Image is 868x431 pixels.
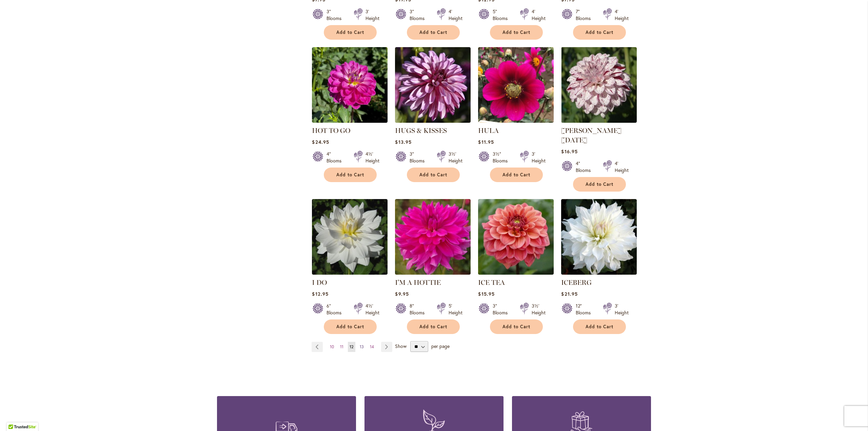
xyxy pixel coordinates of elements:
div: 3" Blooms [327,8,346,22]
a: ICEBERG [561,270,637,276]
a: HULIN'S CARNIVAL [561,118,637,124]
span: Add to Cart [586,30,613,35]
a: 10 [328,342,336,352]
a: I'M A HOTTIE [395,278,441,287]
span: Add to Cart [419,30,447,35]
span: Add to Cart [502,172,530,178]
a: 11 [338,342,345,352]
a: I'm A Hottie [395,270,471,276]
a: HOT TO GO [312,118,388,124]
iframe: Launch Accessibility Center [5,407,24,426]
span: Add to Cart [586,181,613,187]
img: I DO [312,199,388,275]
span: Add to Cart [336,30,364,35]
a: ICE TEA [478,278,505,287]
span: Add to Cart [419,324,447,330]
button: Add to Cart [324,25,377,40]
button: Add to Cart [573,25,626,40]
span: Add to Cart [586,324,613,330]
div: 5' Height [449,302,462,316]
a: ICE TEA [478,270,554,276]
div: 4" Blooms [576,160,595,174]
span: Add to Cart [336,324,364,330]
img: HUGS & KISSES [395,47,471,123]
a: 14 [368,342,376,352]
img: I'm A Hottie [395,199,471,275]
div: 3' Height [615,302,629,316]
button: Add to Cart [407,319,460,334]
button: Add to Cart [490,319,543,334]
img: ICEBERG [561,199,637,275]
div: 3' Height [532,151,546,164]
span: Add to Cart [502,324,530,330]
div: 3" Blooms [410,151,429,164]
div: 4' Height [449,8,462,22]
span: 10 [330,344,334,349]
span: $15.95 [478,291,494,297]
span: $13.95 [395,139,411,145]
div: 3½" Blooms [493,151,512,164]
div: 3" Blooms [410,8,429,22]
div: 3½' Height [532,302,546,316]
a: [PERSON_NAME] [DATE] [561,126,622,144]
div: 3½' Height [449,151,462,164]
span: $11.95 [478,139,494,145]
span: Add to Cart [336,172,364,178]
div: 3' Height [366,8,379,22]
span: 13 [360,344,364,349]
div: 4" Blooms [327,151,346,164]
a: HOT TO GO [312,126,350,135]
button: Add to Cart [407,168,460,182]
img: ICE TEA [478,199,554,275]
div: 6" Blooms [327,302,346,316]
a: I DO [312,278,327,287]
span: $9.95 [395,291,409,297]
button: Add to Cart [573,177,626,192]
a: 13 [358,342,366,352]
div: 4½' Height [366,151,379,164]
button: Add to Cart [324,168,377,182]
span: Add to Cart [502,30,530,35]
div: 3" Blooms [493,302,512,316]
a: HUGS & KISSES [395,118,471,124]
button: Add to Cart [324,319,377,334]
span: Show [395,343,407,349]
button: Add to Cart [407,25,460,40]
span: 11 [340,344,343,349]
button: Add to Cart [573,319,626,334]
span: $16.95 [561,148,577,155]
span: $24.95 [312,139,329,145]
button: Add to Cart [490,168,543,182]
div: 4½' Height [366,302,379,316]
div: 12" Blooms [576,302,595,316]
span: $21.95 [561,291,577,297]
span: $12.95 [312,291,328,297]
button: Add to Cart [490,25,543,40]
div: 8" Blooms [410,302,429,316]
a: HULA [478,118,554,124]
a: HULA [478,126,499,135]
span: per page [431,343,450,349]
span: Add to Cart [419,172,447,178]
div: 5" Blooms [493,8,512,22]
a: ICEBERG [561,278,592,287]
div: 4' Height [532,8,546,22]
img: HOT TO GO [312,47,388,123]
a: I DO [312,270,388,276]
span: 14 [370,344,374,349]
span: 12 [350,344,354,349]
div: 4' Height [615,8,629,22]
div: 7" Blooms [576,8,595,22]
div: 4' Height [615,160,629,174]
img: HULIN'S CARNIVAL [561,47,637,123]
img: HULA [478,47,554,123]
a: HUGS & KISSES [395,126,447,135]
